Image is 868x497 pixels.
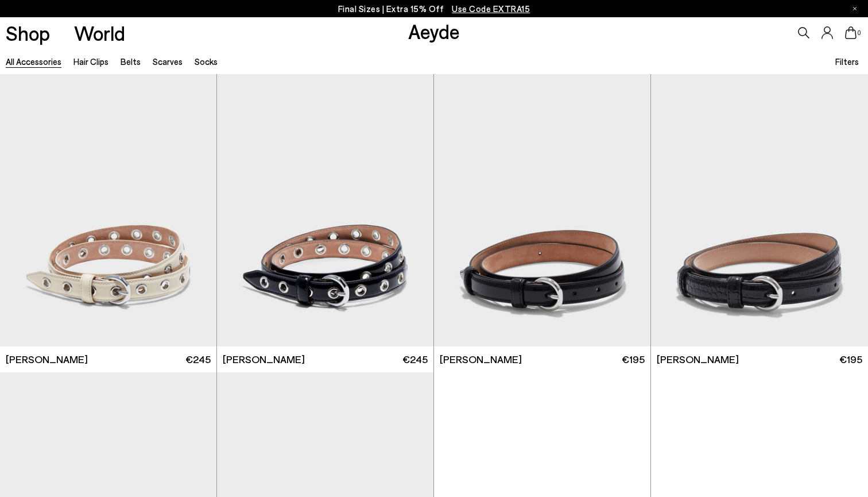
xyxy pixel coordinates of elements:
a: Scarves [153,56,183,67]
a: 0 [845,26,857,39]
a: Hair Clips [73,56,108,67]
p: Final Sizes | Extra 15% Off [338,2,530,16]
a: Belts [121,56,141,67]
span: €245 [185,352,211,367]
img: Reed Leather Belt [651,74,868,346]
span: Filters [835,56,859,67]
span: Navigate to /collections/ss25-final-sizes [452,3,530,14]
span: 0 [857,30,862,36]
span: [PERSON_NAME] [223,352,305,367]
span: [PERSON_NAME] [440,352,522,367]
span: €195 [839,352,862,367]
a: Aeyde [408,19,460,43]
span: [PERSON_NAME] [657,352,739,367]
a: [PERSON_NAME] €245 [217,346,433,372]
a: All accessories [6,56,61,67]
span: [PERSON_NAME] [6,352,88,367]
a: Socks [195,56,218,67]
img: Reed Leather Belt [434,74,650,346]
a: [PERSON_NAME] €195 [434,346,650,372]
span: €245 [402,352,428,367]
span: €195 [622,352,645,367]
a: Shop [6,23,50,43]
a: [PERSON_NAME] €195 [651,346,868,372]
img: Reed Eyelet Belt [217,74,433,346]
a: World [74,23,125,43]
